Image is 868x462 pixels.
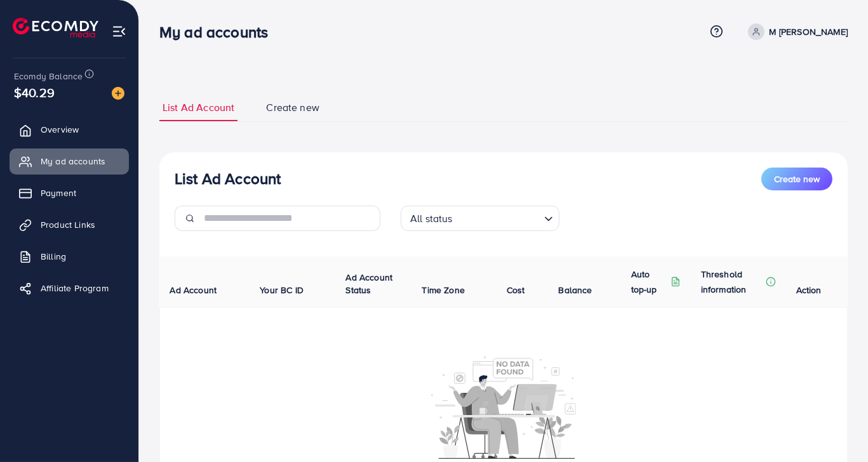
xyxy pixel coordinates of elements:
span: Overview [41,123,79,136]
span: Your BC ID [260,284,304,296]
img: No account [431,355,576,459]
span: List Ad Account [163,100,234,115]
h3: My ad accounts [159,23,278,41]
span: Affiliate Program [41,282,109,294]
img: logo [13,18,98,37]
span: Product Links [41,218,95,231]
a: My ad accounts [10,148,129,174]
span: Cost [507,284,525,296]
a: Payment [10,180,129,206]
a: M [PERSON_NAME] [743,23,848,40]
span: My ad accounts [41,155,105,168]
img: image [112,87,124,100]
span: Payment [41,187,76,199]
span: Ad Account Status [345,271,392,296]
p: M [PERSON_NAME] [770,24,848,39]
span: Create new [266,100,319,115]
a: Affiliate Program [10,275,129,301]
span: Time Zone [422,284,464,296]
input: Search for option [457,207,539,228]
h3: List Ad Account [175,169,281,188]
span: Billing [41,250,66,263]
p: Auto top-up [631,267,668,297]
span: Ecomdy Balance [14,70,83,82]
span: Create new [774,173,820,185]
span: Action [796,284,822,296]
a: Overview [10,117,129,142]
a: Billing [10,244,129,269]
span: All status [408,209,455,228]
img: menu [112,24,126,39]
div: Search for option [401,206,559,231]
span: $40.29 [14,83,55,102]
button: Create new [761,168,832,190]
a: Product Links [10,212,129,237]
span: Ad Account [170,284,217,296]
span: Balance [558,284,592,296]
p: Threshold information [701,267,763,297]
